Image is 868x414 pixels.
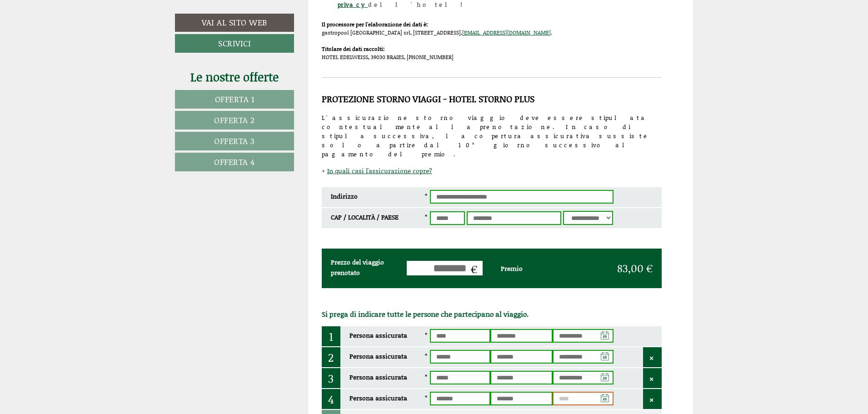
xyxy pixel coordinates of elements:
[322,309,662,319] div: Si prega di indicare tutte le persone che partecipano al viaggio.
[349,330,407,340] label: Persona assicurata
[322,326,340,346] div: 1
[215,93,254,105] span: Offerta 1
[322,347,340,367] div: 2
[322,389,340,409] div: 4
[175,14,294,32] a: Vai al sito web
[501,264,523,273] span: Premio
[349,393,407,403] label: Persona assicurata
[331,212,399,222] label: CAP / LOCALITÀ / PAESE
[322,94,662,104] div: Protezione storno viaggi - hotel storno plus
[214,135,255,147] span: Offerta 3
[322,166,432,175] a: In quali casi l
[214,156,255,168] span: Offerta 4
[175,34,294,53] a: Scrivici
[349,372,407,382] label: Persona assicurata
[322,20,428,28] strong: Il processore per l'elaborazione dei dati è:
[617,260,653,275] span: 83,00 €
[349,351,407,361] label: Persona assicurata
[462,29,551,36] a: [EMAIL_ADDRESS][DOMAIN_NAME]
[322,45,385,53] strong: Titolare dei dati raccolti:
[214,114,255,126] span: Offerta 2
[322,20,662,61] div: gastropool [GEOGRAPHIC_DATA] srl, [STREET_ADDRESS], . HOTEL EDELWEISS, 39030 BRAIES, [PHONE_NUMBER]
[175,69,294,85] div: Le nostre offerte
[331,257,407,278] label: Prezzo del viaggio prenotato
[322,113,662,159] div: L'assicurazione storno viaggio deve essere stipulata contestualmente alla prenotazione. In caso d...
[322,368,340,388] div: 3
[331,191,358,201] label: Indirizzo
